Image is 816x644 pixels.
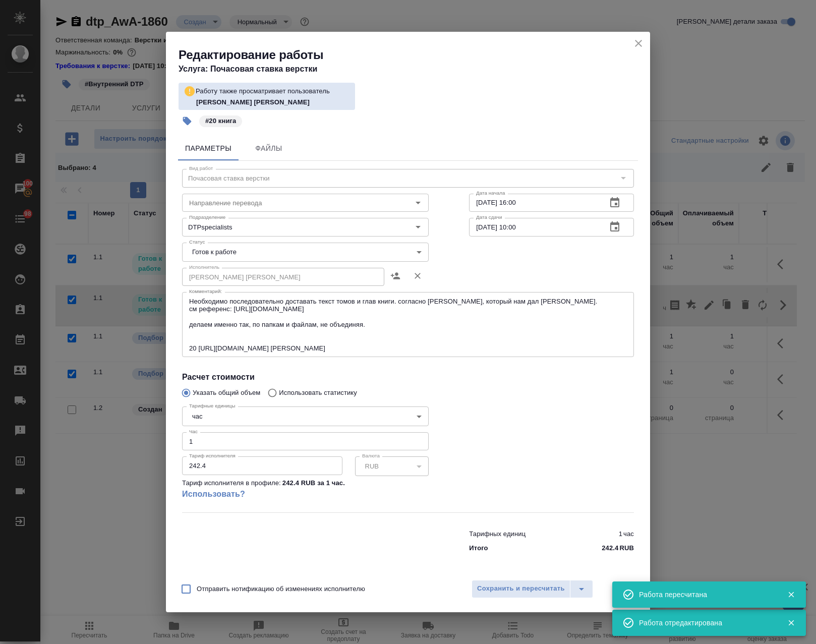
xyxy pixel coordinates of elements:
p: 242.4 [602,543,618,553]
button: Закрыть [781,590,801,599]
p: Итого [469,543,488,553]
span: 20 книга [198,116,243,125]
h2: Редактирование работы [179,47,650,63]
span: Параметры [184,142,232,155]
p: #20 книга [205,116,236,126]
button: Open [411,220,425,234]
button: Добавить тэг [176,110,198,132]
div: RUB [355,456,429,476]
button: Закрыть [781,618,801,627]
a: Использовать? [182,488,429,500]
p: 242.4 RUB за 1 час . [282,478,345,488]
p: Тариф исполнителя в профиле: [182,478,281,488]
p: Работу также просматривает пользователь [196,86,330,96]
div: час [182,406,429,426]
button: RUB [362,462,382,471]
div: Готов к работе [182,243,429,262]
div: Работа пересчитана [639,590,772,600]
p: Тарифных единиц [469,529,526,539]
h4: Расчет стоимости [182,371,634,383]
div: split button [472,580,593,598]
p: час [623,529,634,539]
span: Файлы [245,142,293,155]
button: Open [411,196,425,210]
button: Удалить [406,264,429,288]
p: RUB [619,543,634,553]
span: Сохранить и пересчитать [477,583,565,595]
p: Васютченко Александр [196,97,350,107]
h4: Услуга: Почасовая ставка верстки [179,63,650,75]
button: Готов к работе [189,248,240,256]
textarea: Необходимо последовательно доставать текст томов и глав книги. согласно [PERSON_NAME], который на... [189,298,627,352]
button: Сохранить и пересчитать [472,580,570,598]
p: 1 [619,529,622,539]
div: Работа отредактирована [639,618,772,628]
button: час [189,412,206,421]
span: Отправить нотификацию об изменениях исполнителю [197,584,365,594]
button: close [631,36,646,51]
button: Назначить [384,264,406,288]
b: [PERSON_NAME] [PERSON_NAME] [196,98,310,106]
